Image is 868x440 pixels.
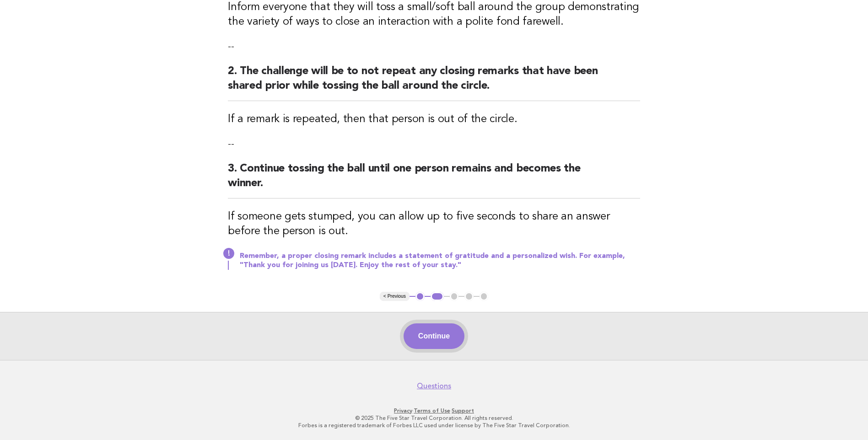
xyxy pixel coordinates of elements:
[154,414,714,422] p: © 2025 The Five Star Travel Corporation. All rights reserved.
[228,209,640,239] h3: If someone gets stumped, you can allow up to five seconds to share an answer before the person is...
[240,252,640,270] p: Remember, a proper closing remark includes a statement of gratitude and a personalized wish. For ...
[414,408,450,414] a: Terms of Use
[228,112,640,127] h3: If a remark is repeated, then that person is out of the circle.
[394,408,412,414] a: Privacy
[404,323,464,349] button: Continue
[154,407,714,414] p: · ·
[380,292,410,301] button: < Previous
[228,64,640,101] h2: 2. The challenge will be to not repeat any closing remarks that have been shared prior while toss...
[452,408,474,414] a: Support
[228,138,640,150] p: --
[154,422,714,429] p: Forbes is a registered trademark of Forbes LLC used under license by The Five Star Travel Corpora...
[417,381,451,391] a: Questions
[228,161,640,199] h2: 3. Continue tossing the ball until one person remains and becomes the winner.
[415,292,425,301] button: 1
[431,292,444,301] button: 2
[228,40,640,53] p: --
